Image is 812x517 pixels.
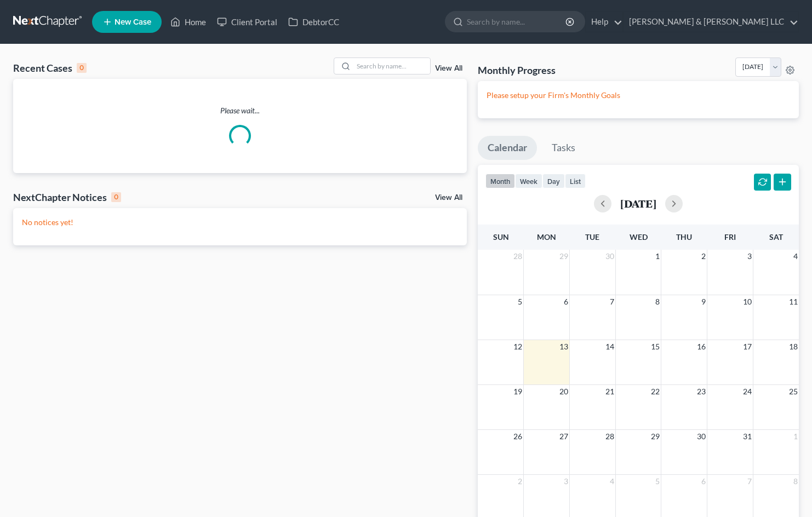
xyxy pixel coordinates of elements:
span: 30 [604,250,615,263]
span: 14 [604,340,615,353]
span: Thu [676,232,692,242]
span: 31 [742,430,753,443]
input: Search by name... [467,12,567,32]
span: Mon [537,232,556,242]
span: 4 [609,475,615,488]
span: 22 [650,385,661,398]
a: [PERSON_NAME] & [PERSON_NAME] LLC [624,12,798,32]
span: Sat [769,232,783,242]
a: Help [586,12,622,32]
span: 3 [563,475,569,488]
p: Please setup your Firm's Monthly Goals [487,90,790,101]
span: 21 [604,385,615,398]
span: 5 [654,475,661,488]
span: New Case [115,18,151,26]
span: 7 [746,475,753,488]
p: No notices yet! [22,217,458,228]
span: 18 [788,340,799,353]
span: 12 [512,340,523,353]
span: 6 [700,475,707,488]
a: Home [165,12,211,32]
span: 9 [700,295,707,308]
span: 28 [512,250,523,263]
span: 7 [609,295,615,308]
span: 30 [696,430,707,443]
button: week [515,174,542,188]
span: 23 [696,385,707,398]
h3: Monthly Progress [478,64,556,77]
div: 0 [111,192,121,202]
span: 17 [742,340,753,353]
div: NextChapter Notices [13,191,121,204]
span: 1 [654,250,661,263]
span: 29 [558,250,569,263]
span: Wed [630,232,648,242]
input: Search by name... [353,58,430,74]
div: Recent Cases [13,61,87,74]
a: Tasks [542,136,585,160]
span: 19 [512,385,523,398]
a: DebtorCC [283,12,345,32]
button: day [542,174,565,188]
span: 6 [563,295,569,308]
span: 2 [517,475,523,488]
a: Client Portal [211,12,283,32]
span: 27 [558,430,569,443]
span: 5 [517,295,523,308]
span: 3 [746,250,753,263]
span: 8 [654,295,661,308]
h2: [DATE] [620,198,656,209]
span: Sun [493,232,509,242]
span: 1 [792,430,799,443]
button: list [565,174,586,188]
span: 13 [558,340,569,353]
a: View All [435,194,462,202]
span: 28 [604,430,615,443]
span: 25 [788,385,799,398]
span: 8 [792,475,799,488]
span: Fri [724,232,736,242]
span: 11 [788,295,799,308]
span: 2 [700,250,707,263]
span: 26 [512,430,523,443]
span: 16 [696,340,707,353]
p: Please wait... [13,105,467,116]
span: 24 [742,385,753,398]
button: month [485,174,515,188]
a: View All [435,65,462,72]
span: 10 [742,295,753,308]
a: Calendar [478,136,537,160]
span: 15 [650,340,661,353]
span: 4 [792,250,799,263]
span: 20 [558,385,569,398]
span: Tue [585,232,599,242]
div: 0 [77,63,87,73]
span: 29 [650,430,661,443]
